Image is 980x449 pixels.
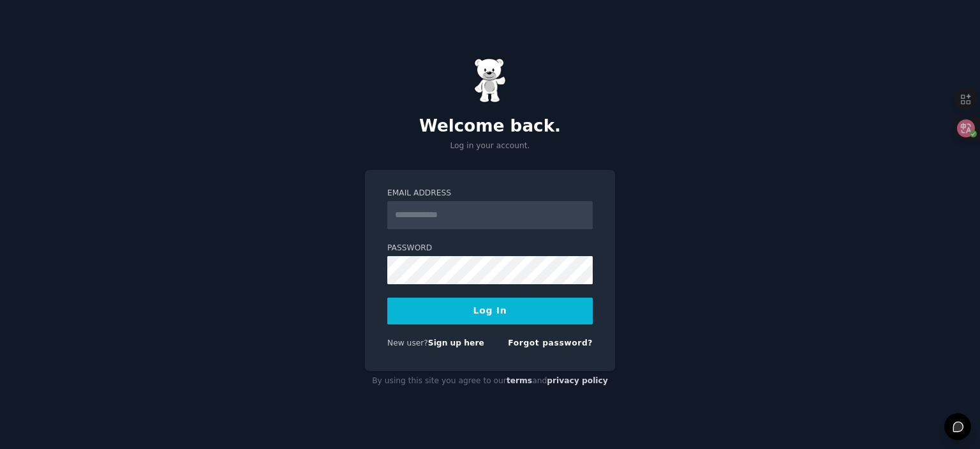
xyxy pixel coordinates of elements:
[365,141,615,152] p: Log in your account.
[387,188,593,199] label: Email Address
[474,58,506,103] img: Gummy Bear
[365,116,615,137] h2: Welcome back.
[387,339,428,347] span: New user?
[507,376,532,385] a: terms
[365,371,615,392] div: By using this site you agree to our and
[508,339,593,347] a: Forgot password?
[387,243,593,254] label: Password
[428,339,484,347] a: Sign up here
[387,298,593,324] button: Log In
[547,376,608,385] a: privacy policy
